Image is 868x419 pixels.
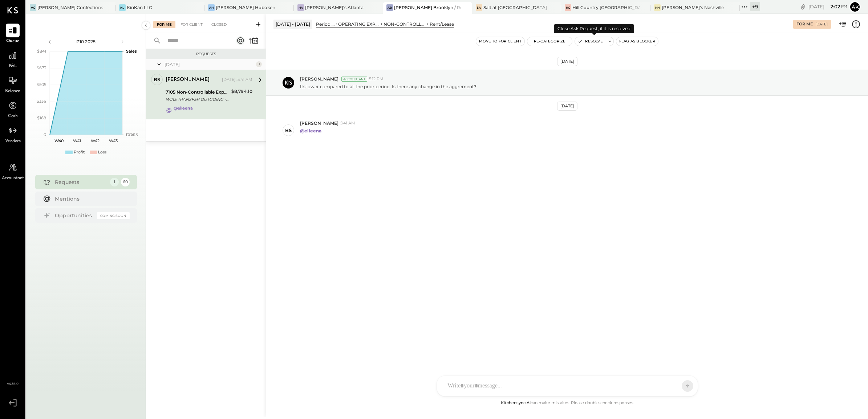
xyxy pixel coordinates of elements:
button: Ak [849,1,861,13]
div: Loss [98,149,106,155]
div: KL [119,4,126,11]
span: P&L [9,63,17,70]
div: Profit [74,149,85,155]
div: [PERSON_NAME] [166,76,210,83]
div: For Me [153,21,175,28]
a: Cash [0,99,25,120]
div: Closed [208,21,230,28]
div: KinKan LLC [127,4,152,11]
div: [PERSON_NAME]'s Nashville [662,4,724,11]
strong: @eileena [300,128,321,133]
div: For Me [796,21,813,27]
div: HA [297,4,304,11]
div: [DATE] [165,61,254,67]
text: W42 [91,138,100,143]
div: VC [30,4,36,11]
div: [DATE] [557,57,577,66]
div: Rent/Lease [430,21,454,27]
div: AB [386,4,393,11]
strong: @eileena [174,106,193,111]
div: WIRE TRANSFER OUTGOING - Two [PERSON_NAME] LLC [166,96,229,103]
text: W40 [54,138,63,143]
div: Requests [150,52,262,57]
text: $168 [37,115,46,120]
button: Resolve [575,37,605,46]
span: 5:12 PM [369,76,384,82]
div: Opportunities [55,212,93,219]
div: [PERSON_NAME] Brooklyn / Rebel Cafe [394,4,461,11]
button: Re-Categorize [527,37,572,46]
text: W41 [73,138,81,143]
div: Period P&L [316,21,334,27]
div: Sa [476,4,482,11]
div: OPERATING EXPENSES (EBITDA) [338,21,380,27]
div: Close Ask Request, if it is resolved [554,24,634,33]
div: [PERSON_NAME]'s Atlanta [305,4,364,11]
div: Salt at [GEOGRAPHIC_DATA] [483,4,547,11]
span: Accountant [2,175,24,182]
div: 60 [121,178,130,186]
div: Hill Country [GEOGRAPHIC_DATA] [572,4,640,11]
a: Queue [0,24,25,45]
span: [PERSON_NAME] [300,76,338,82]
text: $841 [37,49,46,54]
div: AH [208,4,215,11]
span: [PERSON_NAME] [300,120,338,126]
div: NON-CONTROLLABLE EXPENSES [384,21,426,27]
div: [DATE], 5:41 AM [222,77,252,83]
text: $673 [37,65,46,70]
div: [PERSON_NAME] Confections - [GEOGRAPHIC_DATA] [37,4,105,11]
a: Accountant [0,161,25,182]
div: HC [565,4,571,11]
div: copy link [799,3,807,11]
span: Cash [8,113,17,120]
p: Its lower compared to all the prior period. Is there any change in the aggrement? [300,83,476,90]
div: [DATE] [815,22,828,27]
span: Balance [5,88,20,95]
a: Balance [0,74,25,95]
a: Vendors [0,124,25,145]
div: 1 [256,61,262,67]
div: BS [285,127,292,134]
text: Sales [126,49,137,54]
div: BS [154,76,160,83]
div: + 9 [750,2,760,11]
button: Move to for client [476,37,524,46]
div: P10 2025 [55,38,117,45]
text: $336 [37,99,46,104]
text: $505 [37,82,46,87]
text: 0 [44,132,46,137]
div: HN [654,4,661,11]
div: $8,794.10 [231,88,252,95]
button: Flag as Blocker [616,37,658,46]
div: For Client [177,21,206,28]
span: Queue [6,38,20,45]
div: Accountant [341,77,367,82]
div: [DATE] - [DATE] [273,20,312,29]
span: 5:41 AM [340,120,355,126]
text: W43 [109,138,118,143]
div: [DATE] [557,102,577,111]
div: 1 [110,178,119,186]
div: Requests [55,178,106,186]
div: Coming Soon [97,212,130,219]
div: [PERSON_NAME] Hoboken [216,4,275,11]
div: [DATE] [808,3,847,10]
text: Labor [126,132,137,137]
a: P&L [0,49,25,70]
div: 7105 Non-Controllable Expenses:Rent/Lease [166,89,229,96]
span: Vendors [5,138,21,145]
div: Mentions [55,195,126,202]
